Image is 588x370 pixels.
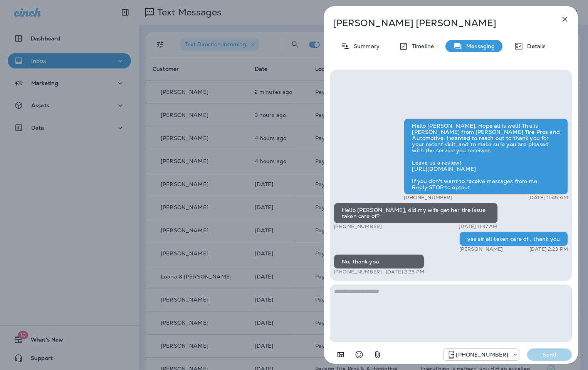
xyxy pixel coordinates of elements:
[404,118,568,195] div: Hello [PERSON_NAME], Hope all is well! This is [PERSON_NAME] from [PERSON_NAME] Tire Pros and Aut...
[459,223,497,230] p: [DATE] 11:47 AM
[456,352,508,358] p: [PHONE_NUMBER]
[459,232,568,246] div: yes sir all taken care of , thank you
[459,246,503,252] p: [PERSON_NAME]
[334,223,382,230] p: [PHONE_NUMBER]
[334,269,382,275] p: [PHONE_NUMBER]
[404,195,452,201] p: [PHONE_NUMBER]
[529,246,568,252] p: [DATE] 2:23 PM
[444,350,519,359] div: +1 (928) 260-4498
[334,203,498,223] div: Hello [PERSON_NAME], did my wife get her tire issue taken care of?
[462,43,495,49] p: Messaging
[386,269,424,275] p: [DATE] 2:23 PM
[408,43,434,49] p: Timeline
[523,43,546,49] p: Details
[528,195,568,201] p: [DATE] 11:45 AM
[351,347,367,362] button: Select an emoji
[333,347,348,362] button: Add in a premade template
[334,254,424,269] div: No, thank you
[333,18,543,28] p: [PERSON_NAME] [PERSON_NAME]
[350,43,380,49] p: Summary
